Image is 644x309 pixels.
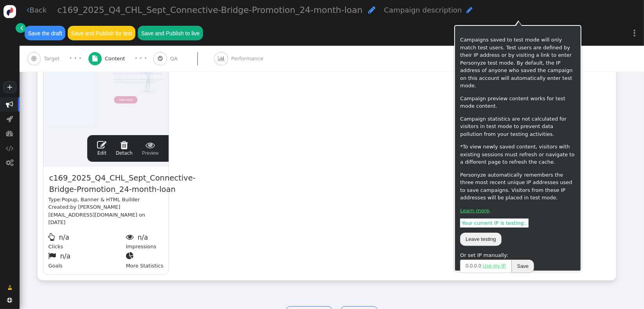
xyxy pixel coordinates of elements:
[7,298,13,303] span: 
[218,56,225,61] span: 
[49,233,58,241] span: 
[142,140,159,157] span: Preview
[153,46,214,72] a:  QA
[6,145,14,152] span: 
[31,56,36,61] span: 
[142,140,159,157] a: Preview
[479,263,481,269] span: 0
[20,24,23,32] span: 
[27,46,88,72] a:  Target · · ·
[126,231,164,251] div: Impressions
[158,56,163,61] span: 
[126,233,136,241] span: 
[60,252,70,260] span: n/a
[466,263,468,269] span: 0
[460,219,529,228] span: Your current IP is testing: .
[231,55,266,63] span: Performance
[49,250,126,269] div: Goals
[49,203,164,226] div: Created:
[49,252,59,260] span: 
[460,233,501,246] button: Leave testing
[7,284,12,292] span: 
[474,263,477,269] span: 0
[460,208,489,213] a: Learn more
[88,46,154,72] a:  Content · · ·
[49,231,126,251] div: Clicks
[25,26,65,40] button: Save the draft
[97,140,106,150] span: 
[460,95,576,110] p: Campaign preview content works for test mode content.
[460,207,576,215] p: .
[460,143,576,166] p: *To view newly saved content, visitors with existing sessions must refresh or navigate to a diffe...
[116,140,133,157] a: Detach
[62,197,140,202] span: Popup, Banner & HTML Builder
[7,115,13,123] span: 
[59,233,69,241] span: n/a
[126,250,164,269] div: More Statistics
[27,6,29,14] span: 
[138,233,148,241] span: n/a
[3,81,16,93] a: +
[466,6,473,14] span: 
[460,171,576,202] p: Personyze automatically remembers the three most recent unique IP addresses used to save campaign...
[68,26,135,40] button: Save and Publish for test
[92,56,97,61] span: 
[170,55,181,63] span: QA
[460,115,576,138] p: Campaign statistics are not calculated for visitors in test mode to prevent data pollution from y...
[483,263,506,269] a: Use my IP
[460,36,576,90] p: Campaigns saved to test mode will only match test users. Test users are defined by their IP addre...
[16,23,25,33] a: 
[135,54,147,63] div: · · ·
[138,26,203,40] button: Save and Publish to live
[512,260,534,273] button: Save
[49,196,164,204] div: Type:
[116,140,133,150] span: 
[6,159,14,166] span: 
[116,140,133,156] span: Detach
[97,140,106,157] a: Edit
[27,5,47,15] a: Back
[214,46,280,72] a:  Performance
[142,140,159,150] span: 
[69,54,81,63] div: · · ·
[49,204,146,225] span: by [PERSON_NAME][EMAIL_ADDRESS][DOMAIN_NAME] on [DATE]
[126,252,136,260] span: 
[460,260,511,273] span: . . .
[4,5,16,18] img: logo-icon.svg
[6,130,14,137] span: 
[58,5,363,15] span: c169_2025_Q4_CHL_Sept_Connective-Bridge-Promotion_24-month-loan
[470,263,473,269] span: 0
[49,172,196,196] span: To enrich screen reader interactions, please activate Accessibility in Grammarly extension settings
[105,55,128,63] span: Content
[460,251,576,259] div: Or set IP manually:
[44,55,63,63] span: Target
[625,22,644,45] a: ⋮
[384,6,462,14] span: Campaign description
[6,101,14,108] span: 
[2,281,17,295] a: 
[368,5,376,14] span: 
